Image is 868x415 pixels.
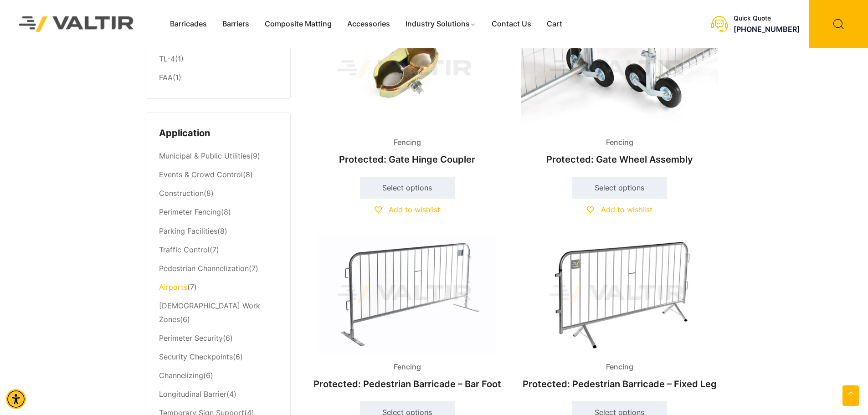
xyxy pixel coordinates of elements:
[159,226,217,236] a: Parking Facilities
[159,371,203,380] a: Channelizing
[375,205,440,214] a: Add to wishlist
[387,136,428,149] span: Fencing
[159,389,226,399] a: Longitudinal Barrier
[309,235,506,353] img: Fencing
[159,259,277,278] li: (7)
[159,278,277,297] li: (7)
[521,10,718,128] img: Fencing
[159,385,277,404] li: (4)
[842,385,859,406] a: Open this option
[159,222,277,241] li: (8)
[159,166,277,184] li: (8)
[215,17,257,31] a: Barriers
[159,68,277,85] li: (1)
[309,149,506,169] h2: Protected: Gate Hinge Coupler
[734,25,800,34] a: call (888) 496-3625
[159,147,277,166] li: (9)
[159,184,277,203] li: (8)
[159,189,204,198] a: Construction
[387,360,428,374] span: Fencing
[339,17,398,31] a: Accessories
[159,264,249,273] a: Pedestrian Channelization
[159,367,277,385] li: (6)
[539,17,570,31] a: Cart
[159,151,250,160] a: Municipal & Public Utilities
[7,4,146,44] img: Valtir Rentals
[159,54,175,63] a: TL-4
[521,235,718,353] img: Fencing
[159,352,233,361] a: Security Checkpoints
[159,329,277,348] li: (6)
[159,301,260,324] a: [DEMOGRAPHIC_DATA] Work Zones
[521,374,718,394] h2: Protected: Pedestrian Barricade – Fixed Leg
[389,205,440,214] span: Add to wishlist
[484,17,539,31] a: Contact Us
[309,10,506,169] a: FencingProtected: Gate Hinge Coupler
[159,73,173,82] a: FAA
[159,348,277,367] li: (6)
[159,127,277,140] h4: Application
[159,245,210,254] a: Traffic Control
[257,17,339,31] a: Composite Matting
[159,297,277,329] li: (6)
[159,207,221,216] a: Perimeter Fencing
[601,205,652,214] span: Add to wishlist
[360,177,455,199] a: Select options for “Gate Hinge Coupler”
[521,235,718,394] a: FencingProtected: Pedestrian Barricade – Fixed Leg
[599,360,640,374] span: Fencing
[159,282,187,292] a: Airports
[587,205,652,214] a: Add to wishlist
[159,333,223,343] a: Perimeter Security
[734,15,800,22] div: Quick Quote
[159,170,243,179] a: Events & Crowd Control
[309,374,506,394] h2: Protected: Pedestrian Barricade – Bar Foot
[599,136,640,149] span: Fencing
[162,17,215,31] a: Barricades
[159,241,277,259] li: (7)
[309,10,506,128] img: Fencing
[6,389,26,409] div: Accessibility Menu
[159,50,277,68] li: (1)
[521,149,718,169] h2: Protected: Gate Wheel Assembly
[572,177,667,199] a: Select options for “Gate Wheel Assembly”
[398,17,484,31] a: Industry Solutions
[309,235,506,394] a: FencingProtected: Pedestrian Barricade – Bar Foot
[159,203,277,222] li: (8)
[521,10,718,169] a: FencingProtected: Gate Wheel Assembly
